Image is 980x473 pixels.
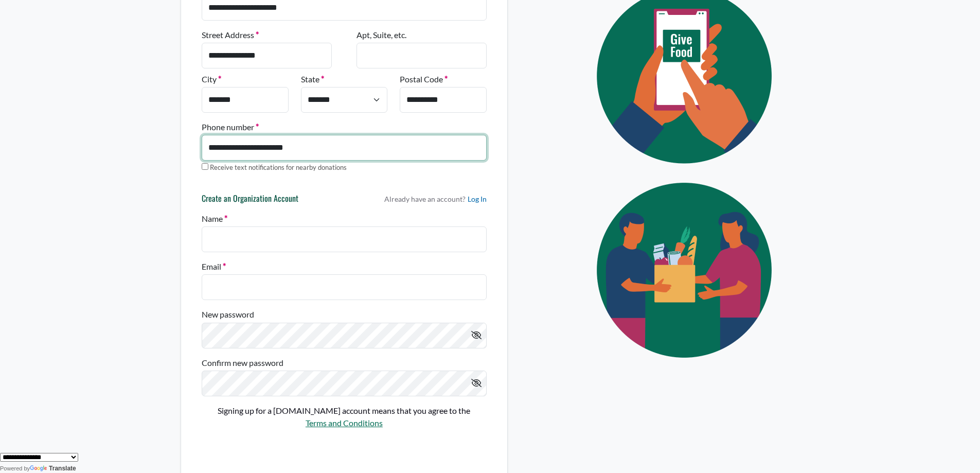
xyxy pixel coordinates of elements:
img: Google Translate [30,465,49,472]
label: State [301,73,324,85]
label: Apt, Suite, etc. [357,29,406,41]
label: Receive text notifications for nearby donations [210,163,347,173]
a: Terms and Conditions [306,418,383,428]
p: Already have an account? [384,194,487,204]
label: New password [202,308,254,321]
a: Translate [30,465,76,472]
label: Email [202,260,226,273]
label: City [202,73,221,85]
p: Signing up for a [DOMAIN_NAME] account means that you agree to the [202,405,487,417]
label: Street Address [202,29,259,41]
h6: Create an Organization Account [202,194,298,208]
label: Confirm new password [202,357,283,369]
img: Eye Icon [573,173,799,367]
label: Phone number [202,121,259,133]
a: Log In [468,194,487,204]
label: Postal Code [400,73,448,85]
label: Name [202,213,227,225]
